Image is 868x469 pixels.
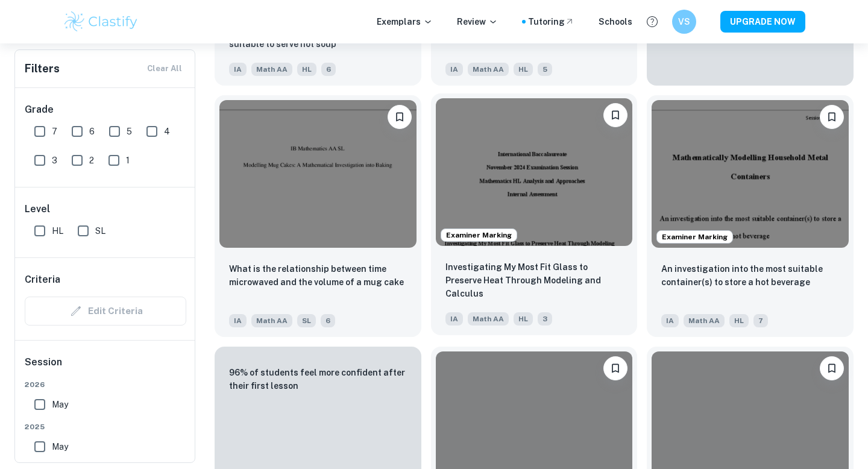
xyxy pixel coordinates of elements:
[52,440,68,453] span: May
[820,356,844,380] button: Bookmark
[127,125,132,138] span: 5
[229,366,407,392] p: 96% of students feel more confident after their first lesson
[229,314,247,327] span: IA
[321,63,336,76] span: 6
[63,10,139,34] img: Clastify logo
[126,154,130,167] span: 1
[52,125,57,138] span: 7
[431,95,638,337] a: Examiner MarkingBookmarkInvestigating My Most Fit Glass to Preserve Heat Through Modeling and Cal...
[25,102,186,117] h6: Grade
[25,355,186,379] h6: Session
[538,312,552,326] span: 3
[25,60,60,77] h6: Filters
[657,231,732,242] span: Examiner Marking
[436,98,633,246] img: Math AA IA example thumbnail: Investigating My Most Fit Glass to Prese
[388,105,412,129] button: Bookmark
[729,314,749,327] span: HL
[251,314,292,327] span: Math AA
[377,15,433,28] p: Exemplars
[603,103,627,127] button: Bookmark
[514,63,533,76] span: HL
[720,11,805,33] button: UPGRADE NOW
[678,15,691,28] h6: VS
[820,105,844,129] button: Bookmark
[25,272,60,287] h6: Criteria
[457,15,498,28] p: Review
[753,314,768,327] span: 7
[52,154,57,167] span: 3
[25,297,186,326] div: Criteria filters are unavailable when searching by topic
[514,312,533,326] span: HL
[229,63,247,76] span: IA
[52,398,68,411] span: May
[215,95,421,337] a: BookmarkWhat is the relationship between time microwaved and the volume of a mug cakeIAMath AASL6
[661,314,679,327] span: IA
[528,15,574,28] a: Tutoring
[652,100,849,248] img: Math AA IA example thumbnail: An investigation into the most suitable
[297,63,316,76] span: HL
[321,314,335,327] span: 6
[89,154,94,167] span: 2
[25,379,186,390] span: 2026
[25,421,186,432] span: 2025
[468,63,509,76] span: Math AA
[672,10,696,34] button: VS
[219,100,417,248] img: Math AA IA example thumbnail: What is the relationship between time mi
[661,262,839,289] p: An investigation into the most suitable container(s) to store a hot beverage
[229,262,407,289] p: What is the relationship between time microwaved and the volume of a mug cake
[89,125,95,138] span: 6
[599,15,632,28] a: Schools
[538,63,552,76] span: 5
[52,224,63,238] span: HL
[297,314,316,327] span: SL
[164,125,170,138] span: 4
[642,11,662,32] button: Help and Feedback
[445,312,463,326] span: IA
[25,202,186,216] h6: Level
[603,356,627,380] button: Bookmark
[95,224,105,238] span: SL
[468,312,509,326] span: Math AA
[684,314,725,327] span: Math AA
[647,95,854,337] a: Examiner MarkingBookmarkAn investigation into the most suitable container(s) to store a hot bever...
[445,63,463,76] span: IA
[445,260,623,300] p: Investigating My Most Fit Glass to Preserve Heat Through Modeling and Calculus
[441,230,517,241] span: Examiner Marking
[251,63,292,76] span: Math AA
